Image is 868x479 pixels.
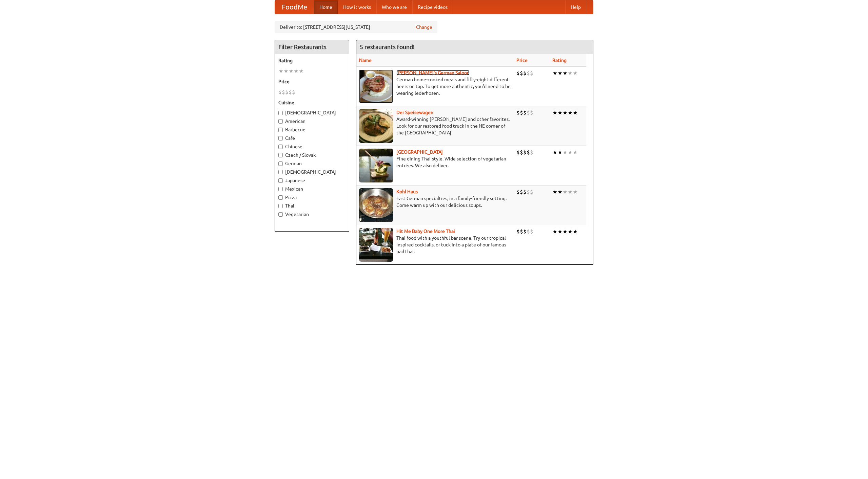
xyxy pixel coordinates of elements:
input: German [278,161,283,166]
li: $ [527,69,530,77]
a: Price [516,58,528,63]
li: ★ [557,69,563,77]
a: Kohl Haus [396,189,418,194]
p: German home-cooked meals and fifty-eight different beers on tap. To get more authentic, you'd nee... [359,76,511,96]
input: [DEMOGRAPHIC_DATA] [278,111,283,115]
li: $ [520,188,523,196]
label: Chinese [278,143,346,150]
label: German [278,160,346,167]
li: $ [520,69,523,77]
label: Thai [278,202,346,209]
li: ★ [563,188,568,196]
li: $ [523,109,527,116]
h5: Rating [278,57,346,64]
li: $ [523,69,527,77]
li: ★ [552,188,557,196]
a: [PERSON_NAME]'s German Saloon [396,70,470,75]
p: Award-winning [PERSON_NAME] and other favorites. Look for our restored food truck in the NE corne... [359,116,511,136]
a: Recipe videos [412,0,453,14]
label: Czech / Slovak [278,152,346,158]
li: ★ [563,109,568,116]
li: $ [282,88,285,96]
input: Barbecue [278,128,283,132]
label: Japanese [278,177,346,184]
ng-pluralize: 5 restaurants found! [360,44,415,50]
div: Deliver to: [STREET_ADDRESS][US_STATE] [275,21,437,33]
li: $ [285,88,289,96]
li: ★ [552,228,557,235]
li: ★ [568,109,573,116]
li: ★ [573,69,578,77]
li: $ [530,188,533,196]
li: $ [523,149,527,156]
li: ★ [294,67,299,75]
img: babythai.jpg [359,228,393,262]
li: ★ [563,69,568,77]
a: Home [314,0,338,14]
input: Thai [278,204,283,208]
p: Thai food with a youthful bar scene. Try our tropical inspired cocktails, or tuck into a plate of... [359,235,511,255]
li: ★ [568,228,573,235]
h5: Cuisine [278,99,346,106]
label: [DEMOGRAPHIC_DATA] [278,169,346,175]
li: ★ [573,228,578,235]
h5: Price [278,78,346,85]
li: ★ [552,149,557,156]
p: Fine dining Thai-style. Wide selection of vegetarian entrées. We also deliver. [359,155,511,169]
a: Name [359,58,372,63]
li: ★ [568,69,573,77]
li: $ [530,149,533,156]
li: $ [527,188,530,196]
label: Cafe [278,135,346,141]
li: ★ [563,149,568,156]
label: Vegetarian [278,211,346,218]
li: $ [516,109,520,116]
li: ★ [557,149,563,156]
a: Der Speisewagen [396,110,433,115]
input: Japanese [278,178,283,183]
label: [DEMOGRAPHIC_DATA] [278,109,346,116]
li: ★ [573,149,578,156]
li: ★ [573,188,578,196]
li: $ [516,69,520,77]
li: ★ [278,67,283,75]
label: Pizza [278,194,346,201]
input: American [278,119,283,124]
li: ★ [568,188,573,196]
a: Rating [552,58,567,63]
li: ★ [289,67,294,75]
li: $ [527,149,530,156]
label: Barbecue [278,126,346,133]
li: ★ [557,109,563,116]
li: $ [523,188,527,196]
li: ★ [283,67,289,75]
a: Hit Me Baby One More Thai [396,228,455,234]
li: ★ [557,228,563,235]
a: How it works [338,0,376,14]
li: ★ [573,109,578,116]
li: ★ [552,109,557,116]
li: $ [516,188,520,196]
li: $ [278,88,282,96]
li: ★ [568,149,573,156]
li: $ [520,109,523,116]
a: Change [416,24,432,30]
li: ★ [299,67,304,75]
li: $ [516,228,520,235]
label: American [278,118,346,125]
li: ★ [557,188,563,196]
a: [GEOGRAPHIC_DATA] [396,149,443,155]
input: Vegetarian [278,212,283,217]
li: $ [530,109,533,116]
label: Mexican [278,186,346,192]
input: Pizza [278,195,283,200]
a: FoodMe [275,0,314,14]
h4: Filter Restaurants [275,40,349,54]
li: $ [527,109,530,116]
img: speisewagen.jpg [359,109,393,143]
